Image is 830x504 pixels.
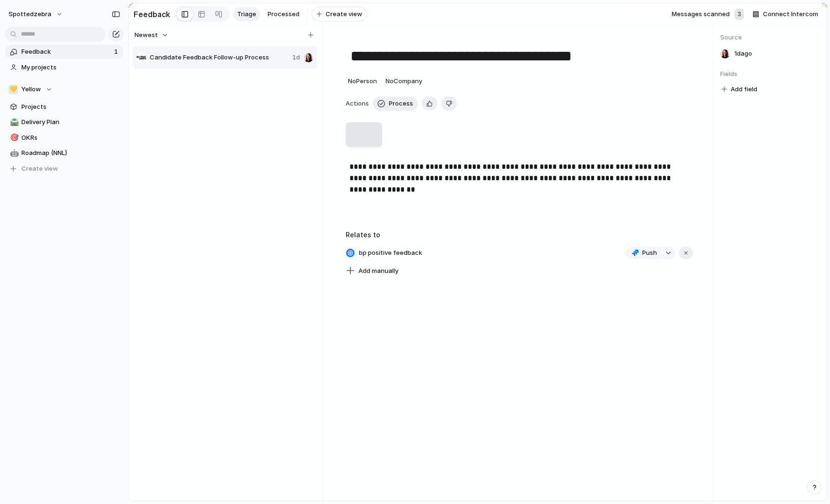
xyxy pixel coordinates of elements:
span: Fields [720,69,819,79]
span: Add manually [358,266,398,276]
span: Newest [135,30,158,40]
span: Feedback [21,47,111,57]
a: 🎯OKRs [5,131,124,145]
button: NoCompany [383,74,425,89]
div: 🤖 [10,148,17,159]
button: 🛣️ [9,117,18,127]
span: 1d ago [734,49,752,58]
span: No Company [386,77,422,85]
span: Projects [21,102,120,112]
div: 🛣️ [10,117,17,128]
button: Create view [311,7,367,22]
button: Delete [441,97,457,111]
button: 💛Yellow [5,82,124,97]
span: OKRs [21,133,120,143]
div: 3 [734,9,744,20]
h3: Relates to [346,230,693,240]
button: Add manually [342,264,402,278]
span: 1d [292,53,300,62]
button: Add field [720,83,759,96]
a: Triage [233,7,260,21]
span: Push [642,248,657,258]
span: Yellow [21,85,41,94]
span: 1 [114,47,120,57]
span: Processed [268,10,299,19]
span: Roadmap (NNL) [21,148,120,158]
span: bp positive feedback [356,246,425,260]
div: 🎯 [10,132,17,143]
div: 💛 [9,85,18,94]
button: Connect Intercom [749,7,822,21]
span: Process [389,99,413,108]
span: Source [720,33,819,42]
a: 🤖Roadmap (NNL) [5,146,124,160]
a: My projects [5,60,124,75]
span: Messages scanned [672,10,730,19]
a: 🛣️Delivery Plan [5,115,124,129]
span: Connect Intercom [763,10,818,19]
button: 🤖 [9,148,18,158]
button: Push [626,247,662,259]
span: Add field [731,85,757,94]
span: Candidate Feedback Follow-up Process [150,53,289,62]
span: spottedzebra [9,10,51,19]
button: 🎯 [9,133,18,143]
span: No Person [348,77,377,85]
span: My projects [21,63,120,72]
a: Feedback1 [5,45,124,59]
a: Processed [264,7,303,21]
h2: Feedback [134,9,170,20]
span: Actions [346,99,369,108]
button: spottedzebra [4,7,68,22]
span: Triage [237,10,256,19]
button: NoPerson [346,74,379,89]
span: Delivery Plan [21,117,120,127]
span: Create view [21,164,58,174]
button: Create view [5,162,124,176]
button: Newest [133,29,170,41]
button: Process [373,97,418,111]
span: Create view [326,10,362,19]
a: Projects [5,100,124,114]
